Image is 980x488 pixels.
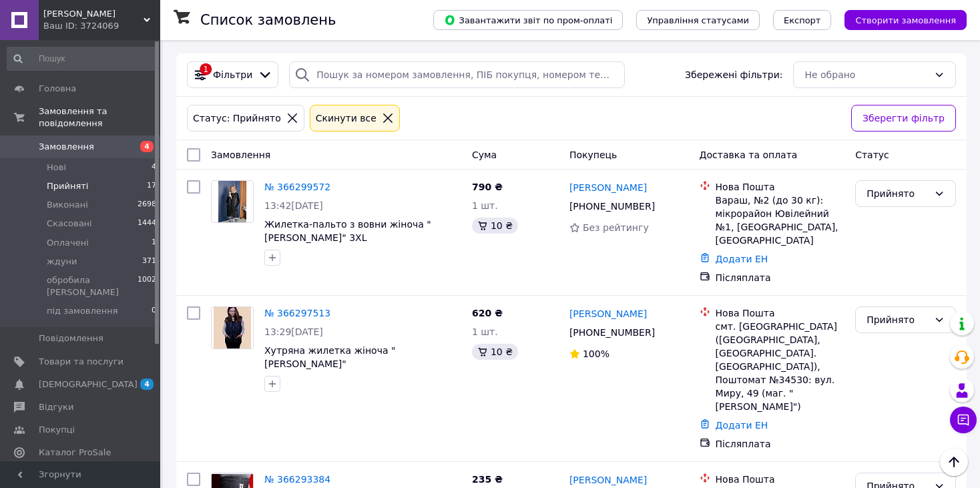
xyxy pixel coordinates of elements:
a: № 366293384 [264,474,330,485]
span: Зберегти фільтр [863,111,945,126]
div: Cкинути все [313,111,379,126]
span: Головна [39,83,76,95]
a: [PERSON_NAME] [569,307,647,320]
button: Зберегти фільтр [851,105,956,132]
a: № 366297513 [264,308,330,318]
span: Збережені фільтри: [685,68,782,81]
div: Статус: Прийнято [190,111,284,126]
span: 235 ₴ [472,474,503,485]
a: № 366299572 [264,182,330,192]
span: 1444 [138,218,156,230]
div: Прийнято [867,312,929,327]
span: Виконані [47,199,88,211]
div: Ваш ID: 3724069 [43,20,160,32]
span: Замовлення [39,141,94,153]
span: ждуни [47,256,77,268]
span: 13:42[DATE] [264,200,323,211]
span: 0 [152,305,156,317]
span: 4 [140,141,154,152]
span: Фільтри [213,68,252,81]
div: [PHONE_NUMBER] [567,323,658,342]
span: Cума [472,150,497,160]
a: Жилетка-пальто з вовни жіноча "[PERSON_NAME]" 3XL [264,219,431,243]
button: Завантажити звіт по пром-оплаті [433,10,623,30]
span: Створити замовлення [855,15,956,25]
span: Каталог ProSale [39,447,111,459]
span: 100% [583,348,609,359]
span: Оплачені [47,237,89,249]
span: обробила [PERSON_NAME] [47,274,138,298]
span: Експорт [784,15,821,25]
span: Повідомлення [39,332,103,344]
h1: Список замовлень [200,12,336,28]
span: 1 [152,237,156,249]
span: Доставка та оплата [700,150,798,160]
span: Замовлення та повідомлення [39,105,160,130]
span: Статус [855,150,889,160]
img: Фото товару [214,307,251,348]
span: Прийняті [47,180,88,192]
input: Пошук [7,47,158,71]
span: 1 шт. [472,200,498,211]
span: 4 [152,162,156,174]
button: Наверх [940,448,968,476]
span: 620 ₴ [472,308,503,318]
div: Не обрано [804,67,929,82]
span: 2698 [138,199,156,211]
div: Післяплата [716,271,845,284]
span: Нові [47,162,66,174]
span: Скасовані [47,218,92,230]
span: під замовлення [47,305,118,317]
div: Прийнято [867,186,929,201]
a: Додати ЕН [716,420,768,431]
span: 17 [147,180,156,192]
a: Додати ЕН [716,254,768,264]
div: Післяплата [716,437,845,451]
a: Фото товару [211,180,254,223]
span: Покупець [569,150,617,160]
div: смт. [GEOGRAPHIC_DATA] ([GEOGRAPHIC_DATA], [GEOGRAPHIC_DATA]. [GEOGRAPHIC_DATA]), Поштомат №34530... [716,320,845,413]
a: [PERSON_NAME] [569,473,647,487]
button: Створити замовлення [844,10,967,30]
div: Нова Пошта [716,473,845,486]
span: [DEMOGRAPHIC_DATA] [39,379,138,391]
div: [PHONE_NUMBER] [567,197,658,216]
div: Нова Пошта [716,180,845,194]
input: Пошук за номером замовлення, ПІБ покупця, номером телефону, Email, номером накладної [289,61,625,88]
span: Замовлення [211,150,270,160]
button: Чат з покупцем [950,407,977,433]
span: 4 [140,379,154,390]
span: Відгуки [39,401,73,413]
span: 371 [142,256,156,268]
div: 10 ₴ [472,218,518,234]
span: 1002 [138,274,156,298]
span: Завантажити звіт по пром-оплаті [444,14,612,26]
span: 790 ₴ [472,182,503,192]
div: Вараш, №2 (до 30 кг): мікрорайон Ювілейний №1, [GEOGRAPHIC_DATA], [GEOGRAPHIC_DATA] [716,194,845,247]
span: Управління статусами [647,15,749,25]
a: Створити замовлення [831,14,967,25]
a: [PERSON_NAME] [569,181,647,194]
span: Гуцул Крафт [43,8,144,20]
a: Фото товару [211,306,254,349]
span: 1 шт. [472,326,498,337]
div: 10 ₴ [472,344,518,360]
img: Фото товару [218,181,246,222]
span: Товари та послуги [39,356,124,368]
div: Нова Пошта [716,306,845,320]
a: Хутряна жилетка жіноча "[PERSON_NAME]" [264,345,395,369]
button: Експорт [773,10,832,30]
button: Управління статусами [636,10,760,30]
span: 13:29[DATE] [264,326,323,337]
span: Покупці [39,424,75,436]
span: Без рейтингу [583,222,649,233]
